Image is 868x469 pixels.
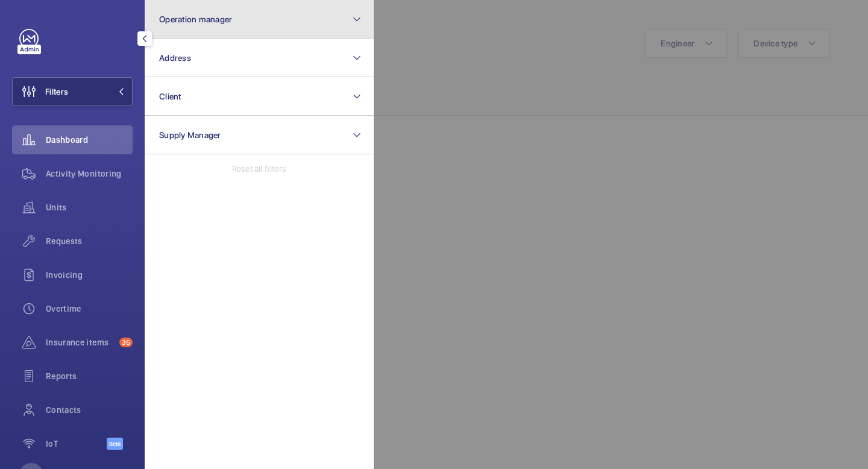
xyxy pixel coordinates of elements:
span: Units [46,201,133,213]
span: Dashboard [46,134,133,146]
span: Contacts [46,404,133,416]
span: 35 [119,338,133,347]
span: IoT [46,438,107,450]
button: Filters [12,77,133,106]
span: Overtime [46,303,133,315]
span: Beta [107,438,123,450]
span: Requests [46,235,133,247]
span: Filters [45,86,68,98]
span: Insurance items [46,336,115,348]
span: Activity Monitoring [46,168,133,180]
span: Reports [46,370,133,382]
span: Invoicing [46,269,133,281]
